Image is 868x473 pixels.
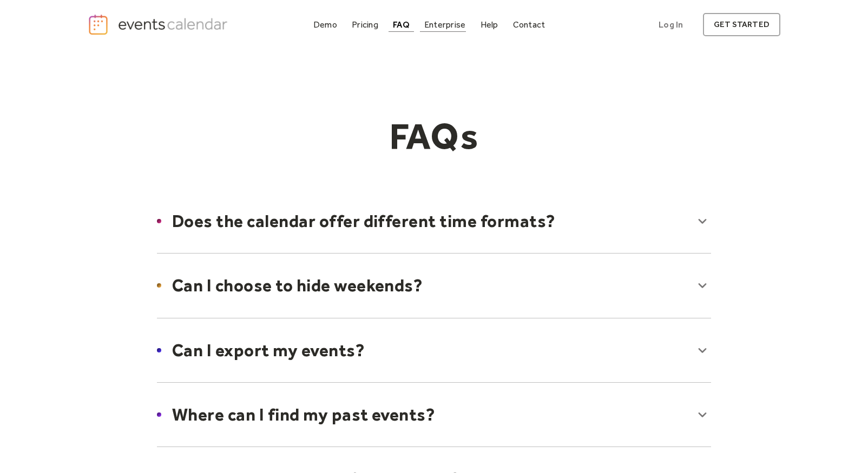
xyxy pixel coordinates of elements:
a: Enterprise [420,17,470,32]
a: home [88,14,231,36]
a: Pricing [347,17,383,32]
div: Enterprise [424,22,465,28]
a: get started [703,13,780,36]
div: Contact [513,22,545,28]
a: Help [476,17,503,32]
a: Contact [509,17,550,32]
a: FAQ [389,17,414,32]
div: Demo [313,22,337,28]
div: FAQ [393,22,410,28]
h1: FAQs [226,114,642,158]
div: Help [481,22,498,28]
div: Pricing [352,22,378,28]
a: Demo [309,17,341,32]
a: Log In [648,13,694,36]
